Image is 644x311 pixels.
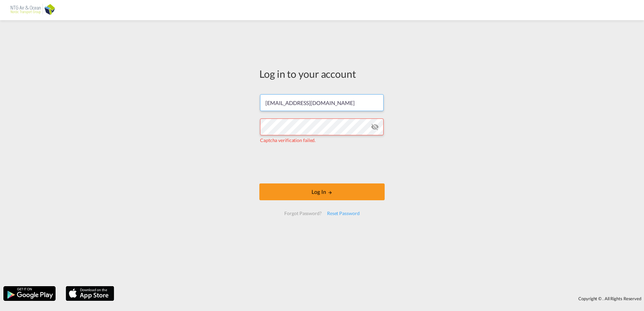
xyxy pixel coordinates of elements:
[260,94,384,111] input: Enter email/phone number
[260,137,316,143] span: Captcha verification failed.
[282,207,324,219] div: Forgot Password?
[3,285,56,302] img: google.png
[371,123,379,131] md-icon: icon-eye-off
[118,293,644,304] div: Copyright © . All Rights Reserved
[10,3,56,18] img: af31b1c0b01f11ecbc353f8e72265e29.png
[324,207,362,219] div: Reset Password
[65,285,115,302] img: apple.png
[259,67,385,81] div: Log in to your account
[271,150,373,177] iframe: reCAPTCHA
[259,183,385,200] button: LOGIN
